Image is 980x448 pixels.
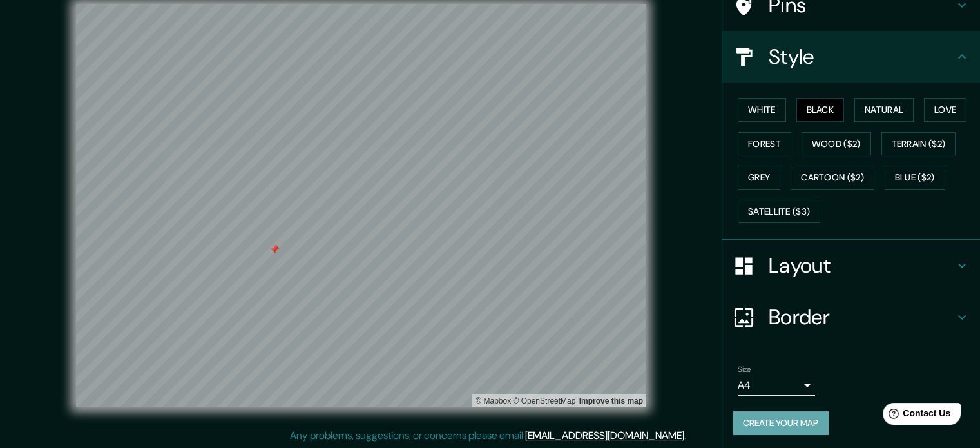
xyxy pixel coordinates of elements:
[769,304,954,330] h4: Border
[513,396,575,405] a: OpenStreetMap
[733,411,829,435] button: Create your map
[924,98,966,122] button: Love
[738,132,791,156] button: Forest
[791,166,874,190] button: Cartoon ($2)
[738,364,751,375] label: Size
[738,375,815,396] div: A4
[738,200,820,224] button: Satellite ($3)
[796,98,845,122] button: Black
[290,428,686,443] p: Any problems, suggestions, or concerns please email .
[738,166,780,190] button: Grey
[769,253,954,278] h4: Layout
[722,31,980,83] div: Style
[722,240,980,291] div: Layout
[865,398,966,434] iframe: Help widget launcher
[769,44,954,70] h4: Style
[525,429,684,442] a: [EMAIL_ADDRESS][DOMAIN_NAME]
[881,132,956,156] button: Terrain ($2)
[686,428,688,443] div: .
[802,132,871,156] button: Wood ($2)
[854,98,914,122] button: Natural
[722,291,980,343] div: Border
[76,4,646,407] canvas: Map
[579,396,643,405] a: Map feedback
[476,396,511,405] a: Mapbox
[885,166,945,190] button: Blue ($2)
[738,98,786,122] button: White
[688,428,691,443] div: .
